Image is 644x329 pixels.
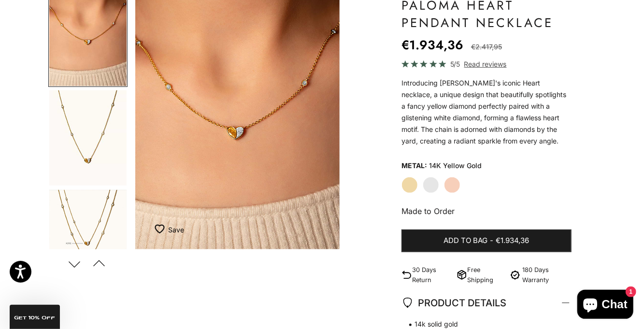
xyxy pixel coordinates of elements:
span: Read reviews [464,58,507,70]
span: GET 10% Off [14,315,56,320]
sale-price: €1.934,36 [401,35,463,55]
p: 30 Days Return [412,265,453,285]
span: €1.934,36 [496,235,529,247]
p: Free Shipping [467,265,504,285]
legend: Metal: [401,158,427,173]
span: PRODUCT DETAILS [401,295,506,311]
p: Introducing [PERSON_NAME]'s iconic Heart necklace, a unique design that beautifully spotlights a ... [401,77,572,147]
button: Add to bag-€1.934,36 [401,229,572,253]
button: Go to item 5 [48,89,128,186]
button: Go to item 8 [48,189,128,286]
compare-at-price: €2.417,95 [471,41,502,53]
img: #YellowGold #WhiteGold #RoseGold [49,190,127,286]
img: #YellowGold [49,90,127,186]
a: 5/5 Read reviews [401,58,572,70]
button: Add to Wishlist [155,220,184,240]
img: wishlist [155,224,168,234]
variant-option-value: 14K Yellow Gold [429,158,482,173]
p: Made to Order [401,205,572,217]
span: 5/5 [450,58,460,70]
span: Add to bag [444,235,488,247]
div: GET 10% Off [10,305,60,329]
inbox-online-store-chat: Shopify online store chat [574,290,636,321]
summary: PRODUCT DETAILS [401,285,572,321]
p: 180 Days Warranty [523,265,572,285]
